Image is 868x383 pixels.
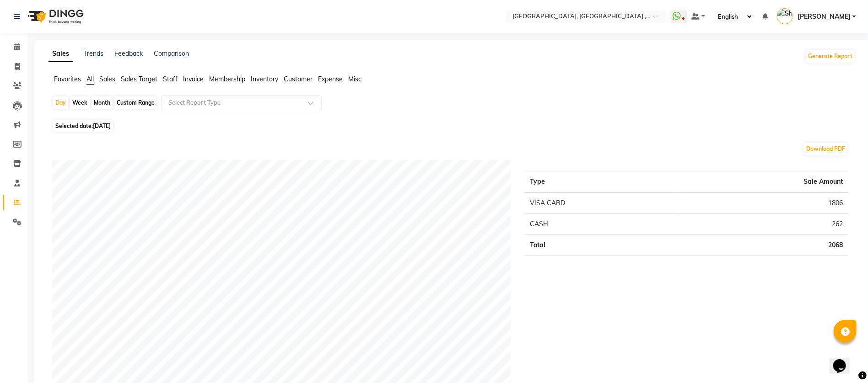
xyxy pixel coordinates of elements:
a: Sales [49,46,73,62]
span: Membership [209,75,245,83]
span: Misc [348,75,361,83]
th: Type [525,171,680,193]
span: Expense [318,75,343,83]
a: Comparison [154,49,189,58]
td: CASH [525,214,680,235]
th: Sale Amount [679,171,848,193]
div: Week [70,96,90,109]
td: Total [525,235,680,256]
td: 1806 [679,192,848,214]
img: logo [23,4,86,29]
span: Inventory [251,75,278,83]
span: [DATE] [93,122,111,129]
td: 262 [679,214,848,235]
span: Staff [163,75,178,83]
a: Feedback [114,49,143,58]
span: Sales [99,75,115,83]
button: Download PDF [804,143,847,155]
span: Invoice [183,75,204,83]
span: Sales Target [121,75,157,83]
span: All [86,75,94,83]
a: Trends [84,49,103,58]
span: [PERSON_NAME] [798,12,851,21]
img: Shahram [777,8,793,24]
div: Month [92,96,113,109]
td: VISA CARD [525,192,680,214]
div: Custom Range [114,96,157,109]
iframe: chat widget [830,346,859,374]
td: 2068 [679,235,848,256]
button: Generate Report [806,50,855,63]
span: Customer [284,75,313,83]
span: Favorites [54,75,81,83]
span: Selected date: [53,120,113,132]
div: Day [53,96,68,109]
